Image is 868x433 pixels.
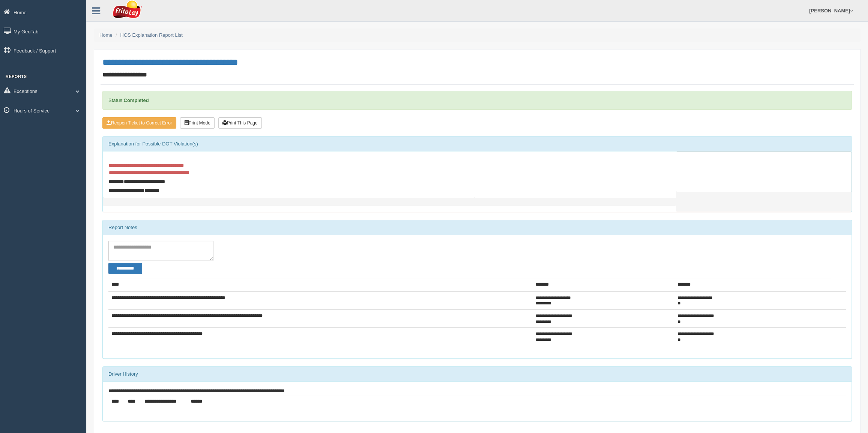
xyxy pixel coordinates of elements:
[99,32,113,38] a: Home
[120,32,183,38] a: HOS Explanation Report List
[102,117,176,129] button: Reopen Ticket
[123,97,149,103] strong: Completed
[218,117,262,129] button: Print This Page
[180,117,215,129] button: Print Mode
[103,367,851,382] div: Driver History
[102,91,852,110] div: Status:
[103,136,851,151] div: Explanation for Possible DOT Violation(s)
[108,263,142,274] button: Change Filter Options
[103,220,851,235] div: Report Notes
